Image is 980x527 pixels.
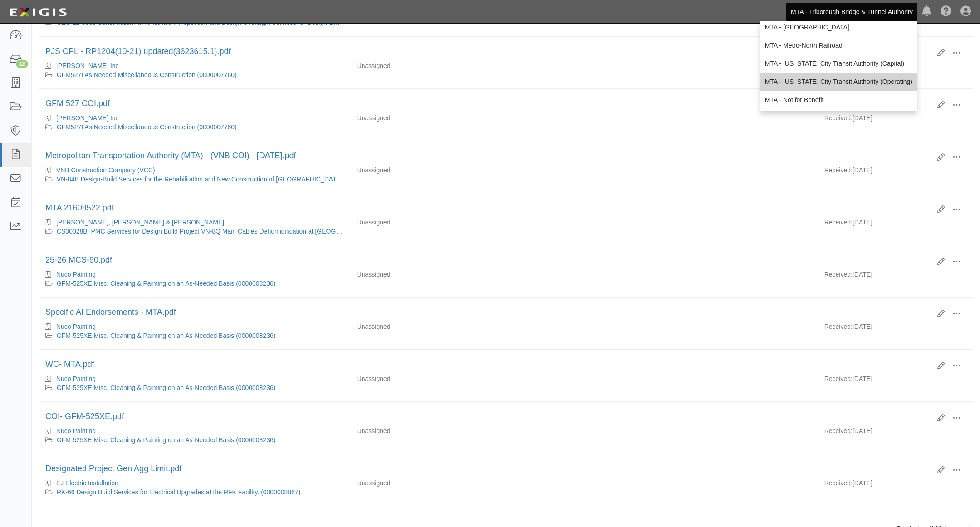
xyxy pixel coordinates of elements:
div: Unassigned [350,61,584,70]
p: Received: [824,426,853,435]
a: GFM527I As Needed Miscellaneous Construction (0000007760) [57,123,237,131]
p: Received: [824,322,853,331]
div: GFM-525XE Misc. Cleaning & Painting on an As-Needed Basis (0000008236) [45,331,343,340]
p: Received: [824,270,853,279]
a: COI- GFM-525XE.pdf [45,412,124,421]
div: Unassigned [350,270,584,279]
div: GFM527I As Needed Miscellaneous Construction (0000007760) [45,70,343,79]
div: RK-66 Design Build Services for Electrical Upgrades at the RFK Facility. (0000008867) [45,488,343,497]
p: Received: [824,166,853,175]
a: GFM-525XE Misc. Cleaning & Painting on an As-Needed Basis (0000008236) [57,436,276,444]
a: Designated Project Gen Agg Limit.pdf [45,464,181,473]
a: [PERSON_NAME] Inc [56,114,119,122]
a: VNB Construction Company (VCC) [56,166,155,174]
div: Nuco Painting [45,374,343,383]
div: PJS CPL - RP1204(10-21) updated(3623615.1).pdf [45,46,931,58]
div: GFM-525XE Misc. Cleaning & Painting on an As-Needed Basis (0000008236) [45,279,343,288]
a: MTA - Metro-North Railroad [760,36,917,54]
p: Received: [824,478,853,488]
p: Received: [824,113,853,122]
div: VN-84B Design-Build Services for the Rehabilitation and New Construction of Brooklyn Verrazzano-N... [45,175,343,184]
a: [PERSON_NAME], [PERSON_NAME] & [PERSON_NAME] [56,219,224,226]
a: Nuco Painting [56,271,96,278]
a: Nuco Painting [56,323,96,330]
div: Henningson, Durham & Richardson [45,218,343,227]
div: [DATE] [818,478,973,492]
div: Unassigned [350,113,584,122]
div: [DATE] [818,374,973,388]
a: GFM 527 COI.pdf [45,99,110,108]
div: WC- MTA.pdf [45,359,931,371]
a: MTA - [US_STATE] City Transit Authority (Capital) [760,54,917,73]
a: MTA - [GEOGRAPHIC_DATA] [760,18,917,36]
div: Designated Project Gen Agg Limit.pdf [45,463,931,475]
div: Unassigned [350,218,584,227]
div: Metropolitan Transportation Authority (MTA) - (VNB COI) - 09.04.25.pdf [45,150,931,162]
div: Nuco Painting [45,270,343,279]
a: MTA - [US_STATE] City Transit Authority (Operating) [760,73,917,91]
div: Paul J. Scariano Inc [45,61,343,70]
img: logo-5460c22ac91f19d4615b14bd174203de0afe785f0fc80cf4dbbc73dc1793850b.png [7,4,69,20]
i: Help Center - Complianz [941,6,951,17]
a: VN-84B Design-Build Services for the Rehabilitation and New Construction of [GEOGRAPHIC_DATA] Ver... [57,176,485,183]
div: Effective - Expiration [584,113,818,114]
div: Unassigned [350,374,584,383]
div: Nuco Painting [45,426,343,435]
a: MTA 21609522.pdf [45,203,114,212]
div: CS00028B, PMC Services for Design Build Project VN-8Q Main Cables Dehumidification at Verrazzano-... [45,227,343,236]
a: Specific AI Endorsements - MTA.pdf [45,307,176,317]
a: EJ Electric Installation [56,479,118,487]
a: WC- MTA.pdf [45,360,94,369]
div: 12 [16,60,28,68]
a: Nuco Painting [56,375,96,382]
div: [DATE] [818,426,973,440]
div: Unassigned [350,166,584,175]
div: Effective - Expiration [584,218,818,218]
div: 25-26 MCS-90.pdf [45,254,931,266]
a: MTA - Triborough Bridge & Tunnel Authority [786,3,917,21]
div: Effective - Expiration [584,270,818,270]
div: [DATE] [818,218,973,231]
div: [DATE] [818,322,973,336]
div: Nuco Painting [45,322,343,331]
a: 25-26 MCS-90.pdf [45,255,112,264]
a: Nuco Painting [56,427,96,434]
div: [DATE] [818,270,973,283]
div: VNB Construction Company (VCC) [45,166,343,175]
div: MTA 21609522.pdf [45,202,931,214]
a: [PERSON_NAME] Inc [56,62,119,69]
div: [DATE] [818,113,973,127]
div: Effective - Expiration [584,166,818,166]
a: GEC-22-3060 Construction Administration, Inspection and Design Oversight Services for Design-Buil... [57,19,561,26]
a: GFM-525XE Misc. Cleaning & Painting on an As-Needed Basis (0000008236) [57,280,276,287]
p: Received: [824,374,853,383]
a: RK-66 Design Build Services for Electrical Upgrades at the RFK Facility. (0000008867) [57,488,300,496]
div: GFM527I As Needed Miscellaneous Construction (0000007760) [45,122,343,132]
p: Received: [824,218,853,227]
a: GFM527I As Needed Miscellaneous Construction (0000007760) [57,71,237,78]
div: EJ Electric Installation [45,478,343,488]
div: Unassigned [350,426,584,435]
a: MTA - Not for Benefit [760,91,917,109]
a: CS00028B, PMC Services for Design Build Project VN-8Q Main Cables Dehumidification at [GEOGRAPHIC... [57,228,381,235]
a: GFM-525XE Misc. Cleaning & Painting on an As-Needed Basis (0000008236) [57,332,276,339]
div: COI- GFM-525XE.pdf [45,411,931,423]
div: Specific AI Endorsements - MTA.pdf [45,307,931,318]
div: Paul J. Scariano Inc [45,113,343,122]
a: Metropolitan Transportation Authority (MTA) - (VNB COI) - [DATE].pdf [45,151,296,160]
div: GFM-525XE Misc. Cleaning & Painting on an As-Needed Basis (0000008236) [45,383,343,392]
a: PJS CPL - RP1204(10-21) updated(3623615.1).pdf [45,47,231,56]
div: GFM-525XE Misc. Cleaning & Painting on an As-Needed Basis (0000008236) [45,435,343,444]
div: [DATE] [818,166,973,179]
div: Unassigned [350,478,584,488]
a: GFM-525XE Misc. Cleaning & Painting on an As-Needed Basis (0000008236) [57,384,276,391]
div: GFM 527 COI.pdf [45,98,931,110]
div: Unassigned [350,322,584,331]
